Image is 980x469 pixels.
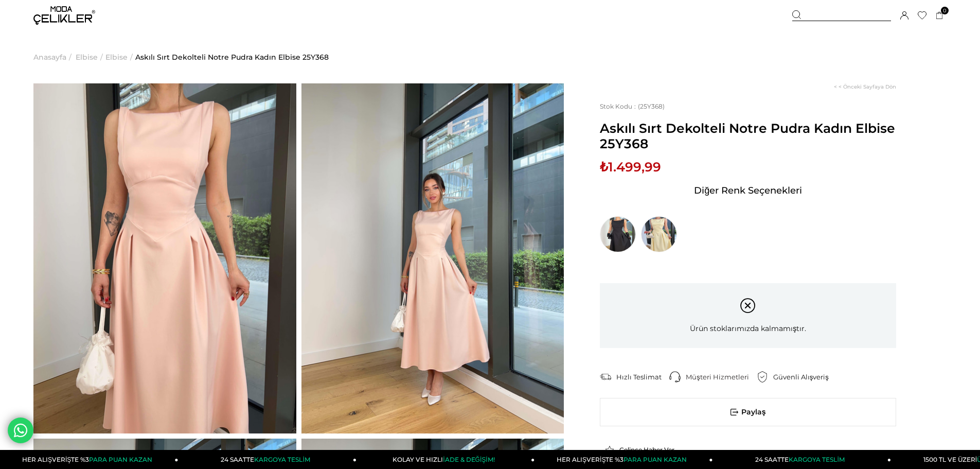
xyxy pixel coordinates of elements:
img: shipping.png [600,371,611,383]
span: Askılı Sırt Dekolteli Notre Pudra Kadın Elbise 25Y368 [600,120,896,151]
div: Müşteri Hizmetleri [686,372,757,381]
span: ₺1.499,99 [600,159,661,175]
span: İADE & DEĞİŞİM! [443,456,494,463]
a: < < Önceki Sayfaya Dön [834,83,896,90]
a: KOLAY VE HIZLIİADE & DEĞİŞİM! [357,450,534,469]
a: Askılı Sırt Dekolteli Notre Pudra Kadın Elbise 25Y368 [135,31,329,83]
a: HER ALIŞVERİŞTE %3PARA PUAN KAZAN [534,450,712,469]
a: 24 SAATTEKARGOYA TESLİM [713,450,891,469]
div: Hızlı Teslimat [616,372,669,381]
span: PARA PUAN KAZAN [623,456,687,463]
img: security.png [757,371,768,383]
img: logo [33,6,95,25]
li: > [76,31,105,83]
img: Notre elbise 25Y368 [301,83,564,433]
img: Notre elbise 25Y368 [33,83,296,433]
span: PARA PUAN KAZAN [89,456,152,463]
img: Askılı Sırt Dekolteli Notre Siyah Kadın Elbise 25Y368 [600,216,636,252]
a: Elbise [105,31,128,83]
span: Diğer Renk Seçenekleri [694,182,802,199]
span: 0 [941,7,949,14]
a: Gelince Haber Ver [605,445,693,455]
span: KARGOYA TESLİM [789,456,844,463]
div: Ürün stoklarımızda kalmamıştır. [600,283,896,348]
li: > [105,31,135,83]
a: Anasayfa [33,31,66,83]
span: KARGOYA TESLİM [254,456,310,463]
img: call-center.png [669,371,681,383]
li: > [33,31,74,83]
span: (25Y368) [600,102,665,110]
div: Güvenli Alışveriş [773,372,836,381]
a: Elbise [76,31,98,83]
a: 0 [936,12,943,20]
img: Askılı Sırt Dekolteli Notre Sarı Kadın Elbise 25Y368 [641,216,677,252]
span: Gelince Haber Ver [619,446,674,454]
span: Stok Kodu [600,102,638,110]
span: Paylaş [600,398,896,426]
a: 24 SAATTEKARGOYA TESLİM [179,450,357,469]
